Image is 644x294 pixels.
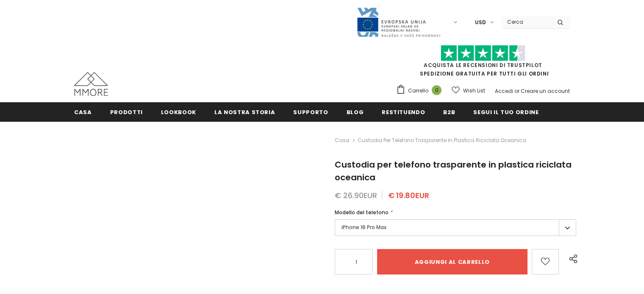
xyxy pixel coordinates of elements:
[74,72,108,96] img: Casi MMORE
[452,83,485,98] a: Wish List
[473,102,539,121] a: Segui il tuo ordine
[356,18,441,25] a: Javni Razpis
[335,219,576,236] label: iPhone 16 Pro Max
[347,102,364,121] a: Blog
[441,45,525,62] img: Fidati di Pilot Stars
[443,102,455,121] a: B2B
[214,108,275,116] span: La nostra storia
[382,108,425,116] span: Restituendo
[388,190,429,201] span: € 19.80EUR
[475,18,486,27] span: USD
[335,190,377,201] span: € 26.90EUR
[293,102,328,121] a: supporto
[335,209,389,216] span: Modello del telefono
[443,108,455,116] span: B2B
[408,87,428,95] span: Carrello
[432,85,441,95] span: 0
[473,108,539,116] span: Segui il tuo ordine
[74,102,92,121] a: Casa
[521,87,570,95] a: Creare un account
[377,249,528,274] input: Aggiungi al carrello
[110,108,143,116] span: Prodotti
[396,84,446,97] a: Carrello 0
[514,87,519,95] span: or
[335,135,350,146] a: Casa
[161,102,196,121] a: Lookbook
[358,135,526,146] span: Custodia per telefono trasparente in plastica riciclata oceanica
[335,159,572,183] span: Custodia per telefono trasparente in plastica riciclata oceanica
[463,87,485,95] span: Wish List
[502,16,551,28] input: Search Site
[356,7,441,38] img: Javni Razpis
[396,49,570,77] span: SPEDIZIONE GRATUITA PER TUTTI GLI ORDINI
[495,87,513,95] a: Accedi
[382,102,425,121] a: Restituendo
[161,108,196,116] span: Lookbook
[110,102,143,121] a: Prodotti
[214,102,275,121] a: La nostra storia
[293,108,328,116] span: supporto
[347,108,364,116] span: Blog
[424,62,542,69] a: Acquista le recensioni di TrustPilot
[74,108,92,116] span: Casa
